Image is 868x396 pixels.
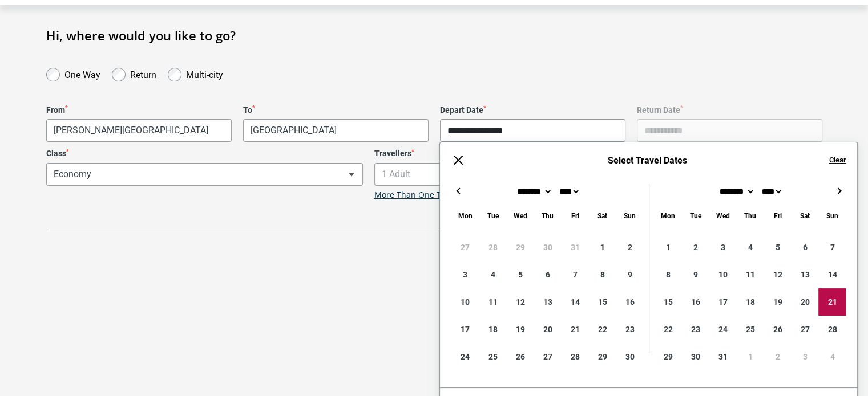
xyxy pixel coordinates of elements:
[829,155,846,165] button: Clear
[764,343,791,370] div: 2
[534,261,561,288] div: 6
[561,209,588,222] div: Friday
[561,343,588,370] div: 28
[736,209,764,222] div: Thursday
[479,288,506,316] div: 11
[479,343,506,370] div: 25
[534,288,561,316] div: 13
[616,209,643,222] div: Sunday
[681,316,709,343] div: 23
[506,316,534,343] div: 19
[736,234,764,261] div: 4
[791,209,818,222] div: Saturday
[47,164,362,185] span: Economy
[561,234,588,261] div: 31
[506,261,534,288] div: 5
[506,234,534,261] div: 29
[588,234,616,261] div: 1
[832,184,846,198] button: →
[451,261,479,288] div: 3
[709,209,736,222] div: Wednesday
[654,261,681,288] div: 8
[534,316,561,343] div: 20
[451,234,479,261] div: 27
[46,105,232,115] label: From
[479,261,506,288] div: 4
[681,343,709,370] div: 30
[534,343,561,370] div: 27
[736,288,764,316] div: 18
[479,234,506,261] div: 28
[46,28,822,43] h1: Hi, where would you like to go?
[791,261,818,288] div: 13
[709,234,736,261] div: 3
[736,343,764,370] div: 1
[818,234,846,261] div: 7
[451,316,479,343] div: 17
[374,163,691,186] span: 1 Adult
[479,209,506,222] div: Tuesday
[818,343,846,370] div: 4
[506,288,534,316] div: 12
[681,209,709,222] div: Tuesday
[736,316,764,343] div: 25
[588,343,616,370] div: 29
[243,105,429,115] label: To
[451,288,479,316] div: 10
[791,288,818,316] div: 20
[654,316,681,343] div: 22
[709,343,736,370] div: 31
[588,288,616,316] div: 15
[561,288,588,316] div: 14
[709,261,736,288] div: 10
[616,316,643,343] div: 23
[764,209,791,222] div: Friday
[244,120,428,141] span: Melbourne, Australia
[46,119,232,142] span: Paris, France
[588,261,616,288] div: 8
[561,316,588,343] div: 21
[616,288,643,316] div: 16
[451,209,479,222] div: Monday
[243,119,429,142] span: Melbourne, Australia
[534,234,561,261] div: 30
[451,343,479,370] div: 24
[374,149,691,158] label: Travellers
[130,67,156,80] label: Return
[709,288,736,316] div: 17
[791,343,818,370] div: 3
[764,316,791,343] div: 26
[47,120,231,141] span: Paris, France
[764,261,791,288] div: 12
[818,209,846,222] div: Sunday
[654,288,681,316] div: 15
[46,163,363,186] span: Economy
[616,343,643,370] div: 30
[791,316,818,343] div: 27
[681,234,709,261] div: 2
[440,105,625,115] label: Depart Date
[46,149,363,158] label: Class
[374,190,474,200] a: More Than One Traveller?
[64,67,100,80] label: One Way
[681,261,709,288] div: 9
[681,288,709,316] div: 16
[451,184,465,198] button: ←
[654,209,681,222] div: Monday
[818,288,846,316] div: 21
[818,316,846,343] div: 28
[588,316,616,343] div: 22
[764,234,791,261] div: 5
[375,164,691,185] span: 1 Adult
[616,234,643,261] div: 2
[791,234,818,261] div: 6
[654,343,681,370] div: 29
[588,209,616,222] div: Saturday
[709,316,736,343] div: 24
[534,209,561,222] div: Thursday
[764,288,791,316] div: 19
[654,234,681,261] div: 1
[818,261,846,288] div: 14
[561,261,588,288] div: 7
[506,209,534,222] div: Wednesday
